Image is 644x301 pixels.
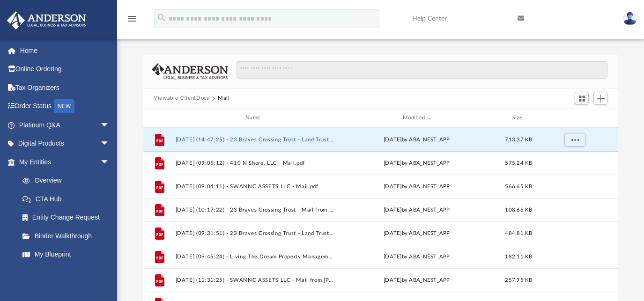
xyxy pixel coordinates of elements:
a: CTA Hub [13,190,124,208]
img: User Pic [623,12,637,25]
div: [DATE] by ABA_NEST_APP [338,135,496,144]
a: Binder Walkthrough [13,227,124,245]
button: [DATE] (09:05:12) - 410 N Shore, LLC - Mail.pdf [176,160,334,166]
div: id [542,114,607,122]
a: Tax Organizers [7,78,124,97]
div: [DATE] by ABA_NEST_APP [338,182,496,191]
div: Modified [338,114,496,122]
span: arrow_drop_down [100,153,119,172]
span: 484.81 KB [505,230,533,235]
a: My Blueprint [13,245,119,264]
button: [DATE] (11:31:25) - SWANNC ASSETS LLC - Mail from [PERSON_NAME].pdf [176,277,334,283]
a: Tax Due Dates [13,264,124,282]
span: arrow_drop_down [100,134,119,154]
a: Entity Change Request [13,208,124,227]
div: [DATE] by ABA_NEST_APP [338,252,496,261]
div: NEW [54,99,74,113]
div: Name [175,114,333,122]
span: 182.11 KB [505,254,533,259]
div: [DATE] by ABA_NEST_APP [338,159,496,167]
span: 566.65 KB [505,184,533,189]
img: Anderson Advisors Platinum Portal [4,11,89,29]
i: search [156,13,167,23]
div: [DATE] by ABA_NEST_APP [338,276,496,284]
button: Switch to Grid View [575,92,589,105]
a: Online Ordering [7,60,124,79]
span: 713.37 KB [505,137,533,142]
div: [DATE] by ABA_NEST_APP [338,206,496,214]
button: [DATE] (09:45:24) - Living The Dream Property Management, LLC - Mail from [US_STATE] Department o... [176,253,334,259]
a: Order StatusNEW [7,97,124,116]
a: Overview [13,171,124,190]
button: [DATE] (10:17:22) - 23 Braves Crossing Trust - Mail from 23 BRAVES CROSSING TRUST, CARTEF.pdf [176,206,334,213]
i: menu [126,13,138,24]
div: id [148,114,171,122]
a: My Entitiesarrow_drop_down [7,153,124,171]
a: Home [7,41,124,60]
button: Add [593,92,607,105]
button: Viewable-ClientDocs [154,94,209,103]
a: menu [126,18,138,24]
span: 575.24 KB [505,160,533,165]
div: [DATE] by ABA_NEST_APP [338,229,496,237]
a: Platinum Q&Aarrow_drop_down [7,116,124,134]
a: Digital Productsarrow_drop_down [7,134,124,153]
button: [DATE] (14:47:25) - 23 Braves Crossing Trust - Land Trust Documents from [PERSON_NAME] Esq.pdf [176,136,334,142]
button: [DATE] (09:31:51) - 23 Braves Crossing Trust - Land Trust Documents from COWETA COUNTY BOARD OF A... [176,230,334,236]
button: More options [564,132,586,147]
button: [DATE] (09:04:11) - SWANNC ASSETS LLC - Mail.pdf [176,183,334,189]
div: Size [500,114,538,122]
button: Mail [218,94,230,103]
span: 108.66 KB [505,207,533,212]
span: 257.75 KB [505,277,533,282]
span: arrow_drop_down [100,116,119,135]
input: Search files and folders [237,61,607,79]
